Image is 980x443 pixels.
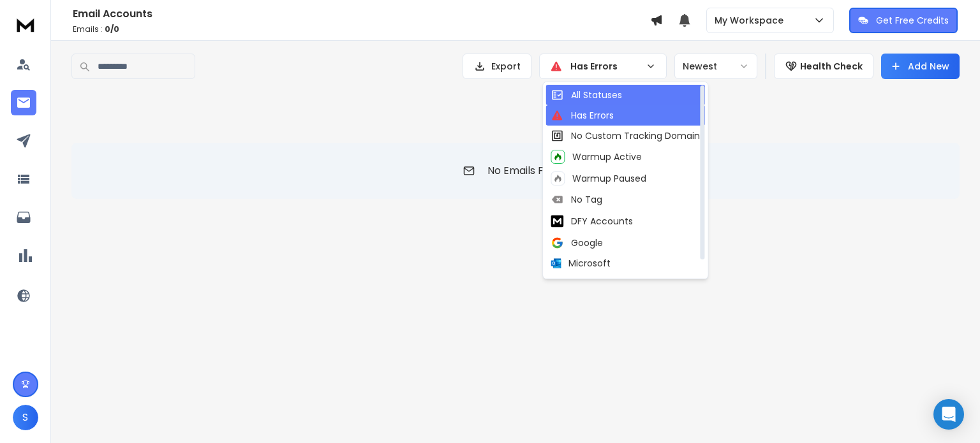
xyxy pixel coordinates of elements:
div: Has Errors [551,109,614,122]
img: tab_domain_overview_orange.svg [34,74,45,84]
button: Newest [674,54,757,79]
button: Health Check [774,54,873,79]
div: DFY Accounts [551,214,633,229]
div: Open Intercom Messenger [933,399,964,430]
div: Domain Overview [48,75,114,84]
div: Google [551,236,603,249]
div: Warmup Active [551,150,642,164]
div: No Tag [551,193,602,206]
div: All Statuses [551,89,622,101]
img: logo_orange.svg [20,20,31,31]
img: logo [13,13,38,36]
div: Microsoft [551,257,611,270]
div: Domain: [URL] [33,33,91,43]
p: Has Errors [570,60,641,73]
div: v 4.0.24 [36,20,63,31]
button: S [13,405,38,430]
p: My Workspace [715,14,789,27]
div: Keywords by Traffic [141,75,215,84]
span: 0 / 0 [105,24,119,34]
img: website_grey.svg [20,33,31,43]
div: No Custom Tracking Domain [551,129,700,142]
h1: Email Accounts [73,6,650,22]
button: Get Free Credits [849,8,958,33]
p: Get Free Credits [876,14,949,27]
button: Export [463,54,531,79]
div: Warmup Paused [551,171,646,185]
button: Add New [881,54,960,79]
p: Health Check [800,60,863,73]
img: tab_keywords_by_traffic_grey.svg [127,74,137,84]
p: Emails : [73,24,650,34]
p: No Emails Found [487,163,568,178]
